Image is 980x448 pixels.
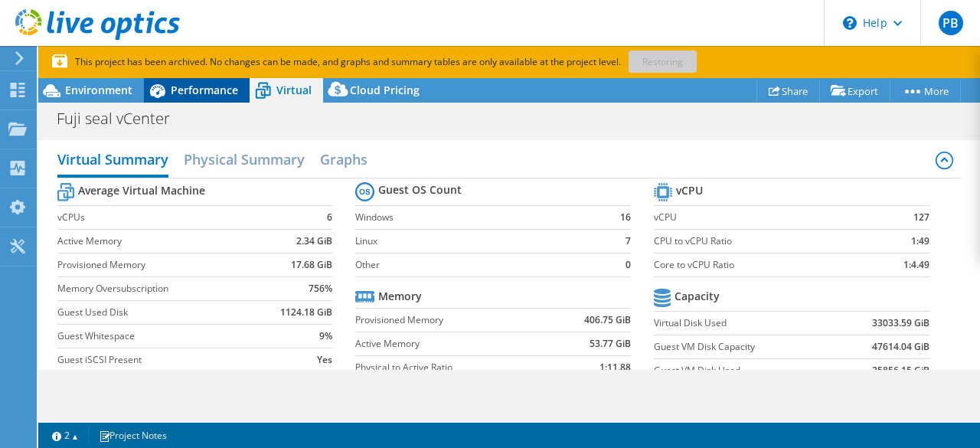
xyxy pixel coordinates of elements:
[350,83,420,97] span: Cloud Pricing
[654,316,834,331] label: Virtual Disk Used
[584,312,631,328] b: 406.75 GiB
[819,79,890,103] a: Export
[913,210,929,225] b: 127
[57,281,261,296] label: Memory Oversubscription
[355,234,606,249] label: Linux
[317,352,332,368] b: Yes
[57,210,261,225] label: vCPUs
[50,110,194,127] h1: Fuji seal vCenter
[41,426,89,445] a: 2
[626,234,631,249] b: 7
[57,352,261,368] label: Guest iSCSI Present
[309,281,332,296] b: 756%
[872,316,929,331] b: 33033.59 GiB
[57,257,261,273] label: Provisioned Memory
[903,257,929,273] b: 1:4.49
[276,83,312,97] span: Virtual
[756,79,820,103] a: Share
[676,183,703,198] b: vCPU
[280,305,332,320] b: 1124.18 GiB
[78,183,205,198] b: Average Virtual Machine
[291,257,332,273] b: 17.68 GiB
[320,144,367,175] h2: Graphs
[355,360,550,375] label: Physical to Active Ratio
[184,144,305,175] h2: Physical Summary
[296,234,332,249] b: 2.34 GiB
[599,360,631,375] b: 1:11.88
[88,426,178,445] a: Project Notes
[911,234,929,249] b: 1:49
[890,79,961,103] a: More
[355,336,550,352] label: Active Memory
[654,363,834,378] label: Guest VM Disk Used
[872,363,929,378] b: 25856.15 GiB
[57,329,261,344] label: Guest Whitespace
[872,339,929,355] b: 47614.04 GiB
[378,182,462,198] b: Guest OS Count
[355,257,606,273] label: Other
[355,210,606,225] label: Windows
[626,257,631,273] b: 0
[654,339,834,355] label: Guest VM Disk Capacity
[378,289,422,304] b: Memory
[355,312,550,328] label: Provisioned Memory
[654,234,867,249] label: CPU to vCPU Ratio
[620,210,631,225] b: 16
[654,257,867,273] label: Core to vCPU Ratio
[65,83,132,97] span: Environment
[57,144,168,178] h2: Virtual Summary
[57,234,261,249] label: Active Memory
[171,83,238,97] span: Performance
[654,210,867,225] label: vCPU
[319,329,332,344] b: 9%
[939,11,963,35] span: PB
[57,305,261,320] label: Guest Used Disk
[327,210,332,225] b: 6
[675,289,720,304] b: Capacity
[843,16,857,30] svg: \n
[590,336,631,352] b: 53.77 GiB
[52,54,802,70] p: This project has been archived. No changes can be made, and graphs and summary tables are only av...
